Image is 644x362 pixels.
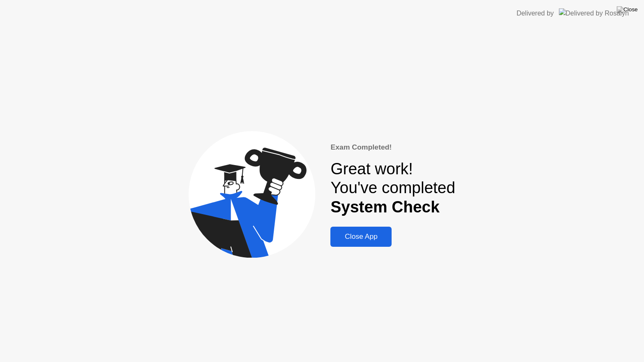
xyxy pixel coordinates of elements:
[330,227,392,247] button: Close App
[330,160,455,217] div: Great work! You've completed
[330,198,439,216] b: System Check
[559,8,629,18] img: Delivered by Rosalyn
[333,233,389,241] div: Close App
[617,6,638,13] img: Close
[330,142,455,153] div: Exam Completed!
[517,8,554,18] div: Delivered by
